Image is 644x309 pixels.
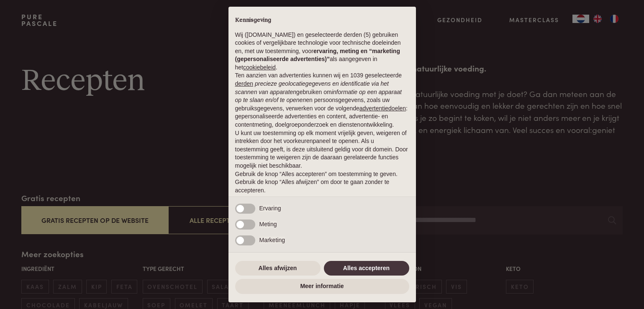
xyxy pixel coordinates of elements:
[235,48,400,63] strong: ervaring, meting en “marketing (gepersonaliseerde advertenties)”
[235,72,409,129] p: Ten aanzien van advertenties kunnen wij en 1039 geselecteerde gebruiken om en persoonsgegevens, z...
[259,205,281,212] span: Ervaring
[235,129,409,170] p: U kunt uw toestemming op elk moment vrijelijk geven, weigeren of intrekken door het voorkeurenpan...
[235,80,389,95] em: precieze geolocatiegegevens en identificatie via het scannen van apparaten
[243,64,276,71] a: cookiebeleid
[235,89,402,104] em: informatie op een apparaat op te slaan en/of te openen
[235,170,409,195] p: Gebruik de knop “Alles accepteren” om toestemming te geven. Gebruik de knop “Alles afwijzen” om d...
[235,80,254,88] button: derden
[359,105,406,113] button: advertentiedoelen
[259,221,277,227] span: Meting
[235,279,409,294] button: Meer informatie
[235,17,409,24] h2: Kennisgeving
[235,31,409,72] p: Wij ([DOMAIN_NAME]) en geselecteerde derden (5) gebruiken cookies of vergelijkbare technologie vo...
[235,261,321,276] button: Alles afwijzen
[259,237,285,243] span: Marketing
[324,261,409,276] button: Alles accepteren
